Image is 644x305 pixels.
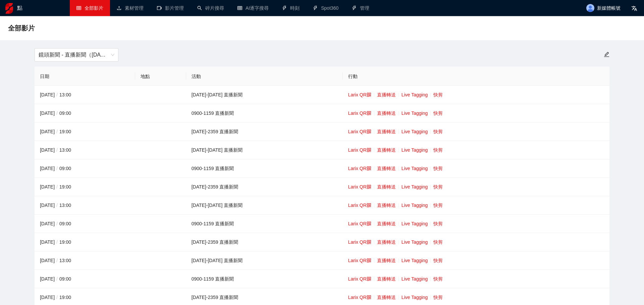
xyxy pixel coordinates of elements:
[433,147,443,153] a: 快剪
[35,141,135,159] td: [DATE] 13:00
[348,276,371,282] a: Larix QR
[192,74,201,79] font: 活動
[586,4,594,12] img: 頭像
[401,295,428,300] a: Live Tagging
[348,184,371,189] a: Larix QR
[55,92,59,97] span: /
[433,258,443,263] a: 快剪
[39,49,114,61] span: 鏡頭新聞 - 直播新聞（2025-2027）
[76,6,81,10] span: 桌子
[35,215,135,233] td: [DATE] 09:00
[39,52,132,58] font: 鏡頭新聞 - 直播新聞（[DATE]-[DATE]）
[186,86,343,104] td: [DATE]-[DATE] 直播新聞
[367,148,371,152] span: qrcode
[197,5,224,11] a: 搜尋碎片搜尋
[348,147,371,153] a: Larix QR
[35,233,135,251] td: [DATE] 19:00
[186,215,343,233] td: 0900-1159 直播新聞
[367,184,371,189] span: qrcode
[401,258,428,263] a: Live Tagging
[597,6,621,11] font: 新媒體帳號
[186,178,343,196] td: [DATE]-2359 直播新聞
[377,239,396,245] a: 直播轉送
[401,276,428,282] a: Live Tagging
[433,184,443,189] a: 快剪
[186,270,343,288] td: 0900-1159 直播新聞
[377,203,396,208] a: 直播轉送
[35,86,135,104] td: [DATE] 13:00
[367,111,371,116] span: qrcode
[186,196,343,215] td: [DATE]-[DATE] 直播新聞
[367,221,371,226] span: qrcode
[348,221,371,226] a: Larix QR
[55,129,59,134] span: /
[348,129,371,134] a: Larix QR
[348,203,371,208] a: Larix QR
[433,110,443,116] a: 快剪
[186,251,343,270] td: [DATE]-[DATE] 直播新聞
[377,166,396,171] a: 直播轉送
[377,295,396,300] a: 直播轉送
[85,5,103,11] font: 全部影片
[186,104,343,123] td: 0900-1159 直播新聞
[377,129,396,134] a: 直播轉送
[17,5,22,11] font: 點
[377,184,396,189] a: 直播轉送
[401,110,428,116] a: Live Tagging
[55,147,59,153] span: /
[433,295,443,300] a: 快剪
[55,221,59,226] span: /
[367,240,371,244] span: qrcode
[433,203,443,208] a: 快剪
[35,104,135,123] td: [DATE] 09:00
[401,239,428,245] a: Live Tagging
[55,110,59,116] span: /
[117,5,144,11] a: 上傳素材管理
[55,239,59,245] span: /
[401,166,428,171] a: Live Tagging
[348,239,371,245] a: Larix QR
[433,221,443,226] a: 快剪
[367,92,371,97] span: qrcode
[35,178,135,196] td: [DATE] 19:00
[186,123,343,141] td: [DATE]-2359 直播新聞
[348,295,371,300] a: Larix QR
[282,5,300,11] a: 霹靂時刻
[8,24,35,32] font: 全部影片
[186,141,343,159] td: [DATE]-[DATE] 直播新聞
[401,221,428,226] a: Live Tagging
[401,129,428,134] a: Live Tagging
[367,277,371,281] span: qrcode
[367,295,371,300] span: qrcode
[433,129,443,134] a: 快剪
[348,92,371,97] a: Larix QR
[55,166,59,171] span: /
[55,258,59,263] span: /
[5,3,13,14] img: 標識
[377,110,396,116] a: 直播轉送
[237,5,269,11] a: 桌子AI逐字搜尋
[348,258,371,263] a: Larix QR
[348,166,371,171] a: Larix QR
[186,233,343,251] td: [DATE]-2359 直播新聞
[433,239,443,245] a: 快剪
[367,203,371,208] span: qrcode
[352,5,369,11] a: 霹靂管理
[401,203,428,208] a: Live Tagging
[313,5,338,11] a: 霹靂Spot360
[433,92,443,97] a: 快剪
[377,221,396,226] a: 直播轉送
[348,110,371,116] a: Larix QR
[401,184,428,189] a: Live Tagging
[35,123,135,141] td: [DATE] 19:00
[401,92,428,97] a: Live Tagging
[348,74,358,79] font: 行動
[55,295,59,300] span: /
[377,147,396,153] a: 直播轉送
[433,276,443,282] a: 快剪
[40,74,49,79] font: 日期
[35,270,135,288] td: [DATE] 09:00
[157,5,184,11] a: 攝影機影片管理
[377,258,396,263] a: 直播轉送
[55,276,59,282] span: /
